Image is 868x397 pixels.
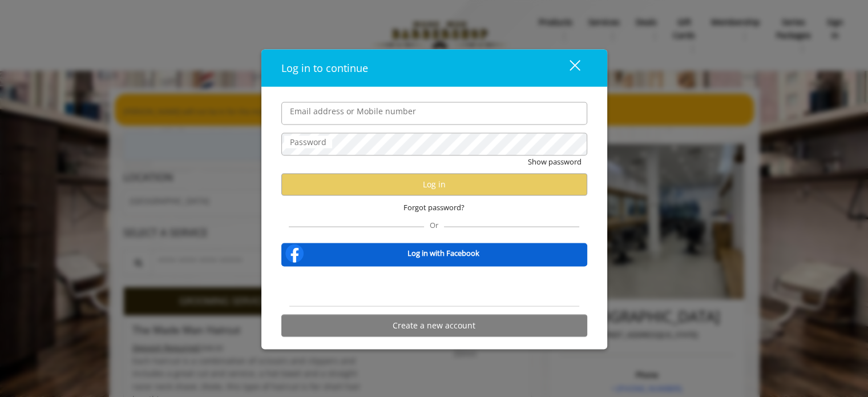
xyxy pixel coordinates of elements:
[403,201,465,213] span: Forgot password?
[281,61,368,75] span: Log in to continue
[283,242,306,264] img: facebook-logo
[284,105,422,118] label: Email address or Mobile number
[364,274,505,299] iframe: Sign in with Google Button
[284,136,332,149] label: Password
[424,219,444,230] span: Or
[281,173,587,195] button: Log in
[528,156,582,168] button: Show password
[407,247,479,259] b: Log in with Facebook
[548,56,587,79] button: close dialog
[281,133,587,156] input: Password
[281,314,587,336] button: Create a new account
[556,59,579,77] div: close dialog
[281,102,587,125] input: Email address or Mobile number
